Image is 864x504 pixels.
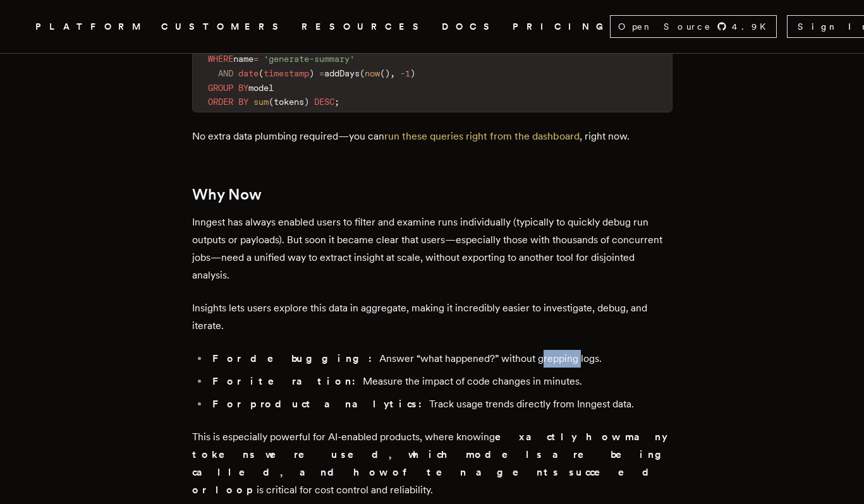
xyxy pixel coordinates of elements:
span: ( [259,68,264,78]
p: No extra data plumbing required—you can , right now. [192,128,672,145]
li: Answer “what happened?” without grepping logs. [209,350,672,368]
a: DOCS [442,19,497,35]
span: AND [218,68,233,78]
button: PLATFORM [35,19,146,35]
span: ; [334,97,339,107]
span: ( [360,68,365,78]
span: addDays [324,68,360,78]
p: This is especially powerful for AI-enabled products, where knowing is critical for cost control a... [192,428,672,499]
span: BY [238,97,248,107]
a: run these queries right from the dashboard [384,130,580,142]
li: Measure the impact of code changes in minutes. [209,373,672,390]
a: CUSTOMERS [161,19,286,35]
p: Inngest has always enabled users to filter and examine runs individually (typically to quickly de... [192,213,672,284]
span: tokens [274,97,304,107]
p: Insights lets users explore this data in aggregate, making it incredibly easier to investigate, d... [192,299,672,335]
span: date [238,68,259,78]
strong: For product analytics: [212,398,429,410]
strong: For iteration: [212,375,363,387]
span: 4.9 K [732,20,774,33]
span: 'generate-summary' [264,54,355,64]
span: timestamp [264,68,309,78]
span: name [233,54,253,64]
button: RESOURCES [301,19,427,35]
span: - [400,68,405,78]
a: PRICING [513,19,610,35]
span: ( [380,68,385,78]
li: Track usage trends directly from Inngest data. [209,395,672,413]
span: ) [304,97,309,107]
span: = [319,68,324,78]
span: 1 [405,68,410,78]
span: DESC [314,97,334,107]
span: BY [238,83,248,93]
strong: For debugging: [212,352,379,364]
span: sum [253,97,269,107]
span: ) [309,68,314,78]
span: ) [385,68,390,78]
span: GROUP [208,83,233,93]
span: = [253,54,259,64]
span: ORDER [208,97,233,107]
span: model [248,83,274,93]
h2: Why Now [192,186,672,203]
span: Open Source [618,20,712,33]
span: WHERE [208,54,233,64]
span: ( [269,97,274,107]
span: now [365,68,380,78]
span: ) [410,68,415,78]
span: , [390,68,395,78]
